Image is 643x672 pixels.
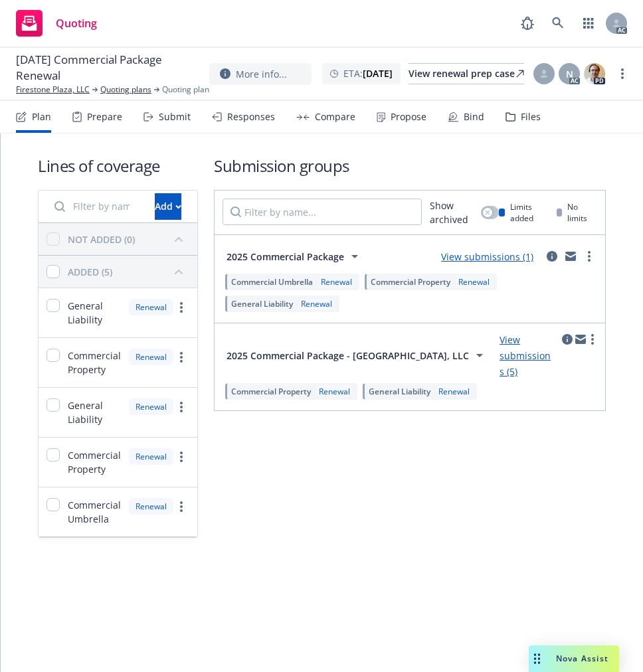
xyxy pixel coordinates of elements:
[68,349,121,377] span: Commercial Property
[68,265,112,279] div: ADDED (5)
[68,232,135,246] div: NOT ADDED (0)
[456,276,492,288] div: Renewal
[430,199,476,226] span: Show archived
[371,276,450,288] span: Commercial Property
[68,261,189,282] button: ADDED (5)
[16,84,90,96] a: Firestone Plaza, LLC
[173,399,189,415] a: more
[231,298,293,309] span: General Liability
[68,498,121,526] span: Commercial Umbrella
[589,331,597,347] a: more
[544,248,560,264] a: circleInformation
[162,84,209,96] span: Quoting plan
[129,349,173,365] div: Renewal
[68,448,121,476] span: Commercial Property
[129,498,173,515] div: Renewal
[38,155,198,177] h1: Lines of coverage
[391,112,426,122] div: Propose
[316,386,353,397] div: Renewal
[87,112,122,122] div: Prepare
[236,67,287,81] span: More info...
[155,194,181,219] div: Add
[514,10,541,37] a: Report a Bug
[521,112,541,122] div: Files
[575,10,602,37] a: Switch app
[100,84,151,96] a: Quoting plans
[16,52,199,84] span: [DATE] Commercial Package Renewal
[584,63,605,84] img: photo
[173,449,189,465] a: more
[556,653,608,664] span: Nova Assist
[318,276,355,288] div: Renewal
[499,201,546,224] div: Limits added
[223,342,492,369] button: 2025 Commercial Package - [GEOGRAPHIC_DATA], LLC
[557,201,592,224] div: No limits
[227,250,344,264] span: 2025 Commercial Package
[32,112,51,122] div: Plan
[155,193,181,220] button: Add
[575,331,586,347] a: mail
[231,386,311,397] span: Commercial Property
[214,155,606,177] h1: Submission groups
[223,199,422,225] input: Filter by name...
[56,18,97,29] span: Quoting
[566,67,573,81] span: N
[227,112,275,122] div: Responses
[315,112,355,122] div: Compare
[563,248,579,264] a: mail
[159,112,191,122] div: Submit
[441,250,533,263] a: View submissions (1)
[500,333,551,378] a: View submissions (5)
[223,243,367,270] button: 2025 Commercial Package
[173,499,189,515] a: more
[68,398,121,426] span: General Liability
[129,448,173,465] div: Renewal
[209,63,312,85] button: More info...
[298,298,335,309] div: Renewal
[343,66,393,80] span: ETA :
[369,386,430,397] span: General Liability
[231,276,313,288] span: Commercial Umbrella
[227,349,469,363] span: 2025 Commercial Package - [GEOGRAPHIC_DATA], LLC
[545,10,571,37] a: Search
[581,248,597,264] a: more
[129,299,173,315] div: Renewal
[363,67,393,80] strong: [DATE]
[529,645,545,672] div: Drag to move
[46,193,147,220] input: Filter by name...
[436,386,472,397] div: Renewal
[409,63,524,84] a: View renewal prep case
[68,299,121,327] span: General Liability
[409,64,524,84] div: View renewal prep case
[614,66,630,82] a: more
[11,5,102,42] a: Quoting
[68,228,189,250] button: NOT ADDED (0)
[562,331,573,347] a: circleInformation
[173,349,189,365] a: more
[464,112,484,122] div: Bind
[129,398,173,415] div: Renewal
[173,299,189,315] a: more
[529,645,619,672] button: Nova Assist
